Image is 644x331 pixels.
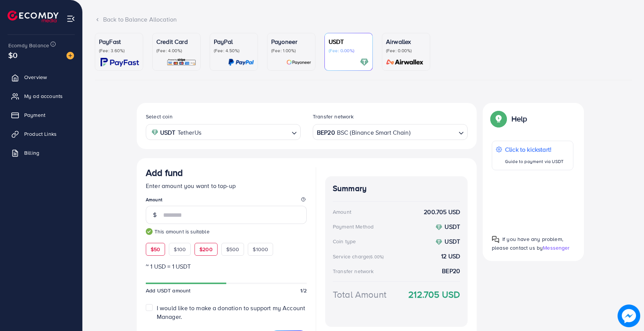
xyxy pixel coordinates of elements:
p: Payoneer [271,37,311,46]
p: Enter amount you want to top-up [146,181,307,190]
span: Messenger [543,244,570,252]
span: $50 [151,246,160,253]
img: card [384,58,426,67]
span: $0 [7,48,19,62]
span: My ad accounts [24,92,63,100]
span: Overview [24,73,47,81]
img: card [286,58,311,67]
p: USDT [329,37,369,46]
span: $500 [226,246,239,253]
a: Billing [6,145,77,160]
span: $100 [174,246,186,253]
img: image [619,306,639,326]
span: $1000 [253,246,268,253]
a: Payment [6,107,77,123]
div: Search for option [313,124,468,140]
p: (Fee: 3.60%) [99,48,139,54]
p: (Fee: 4.00%) [156,48,196,54]
div: Coin type [333,238,356,245]
span: Payment [24,111,45,119]
p: (Fee: 0.00%) [329,48,369,54]
input: Search for option [411,126,456,138]
p: (Fee: 1.00%) [271,48,311,54]
span: $200 [199,246,213,253]
strong: 212.705 USD [408,288,460,301]
strong: BEP20 [442,267,460,275]
img: card [360,58,369,67]
img: card [228,58,254,67]
p: (Fee: 0.00%) [386,48,426,54]
p: Click to kickstart! [505,145,564,154]
div: Payment Method [333,223,374,230]
p: PayPal [214,37,254,46]
div: Service charge [333,253,386,260]
span: I would like to make a donation to support my Account Manager. [157,304,305,321]
img: menu [66,14,75,23]
div: Back to Balance Allocation [95,15,632,24]
strong: USDT [160,127,176,138]
img: logo [8,11,59,22]
strong: 12 USD [441,252,460,261]
p: Guide to payment via USDT [505,157,564,166]
a: My ad accounts [6,89,77,104]
legend: Amount [146,196,307,206]
img: coin [436,224,442,231]
span: Billing [24,149,39,157]
p: PayFast [99,37,139,46]
img: card [167,58,196,67]
span: BSC (Binance Smart Chain) [337,127,411,138]
img: guide [146,228,153,235]
p: Airwallex [386,37,426,46]
div: Search for option [146,124,301,140]
span: TetherUs [178,127,201,138]
img: image [66,52,74,59]
small: (6.00%) [369,254,384,260]
img: Popup guide [492,112,505,126]
img: Popup guide [492,236,499,243]
strong: USDT [445,237,460,246]
p: Help [511,114,527,123]
span: If you have any problem, please contact us by [492,235,563,252]
strong: 200.705 USD [424,208,460,216]
a: Overview [6,70,77,85]
p: ~ 1 USD = 1 USDT [146,262,307,271]
h4: Summary [333,184,460,193]
div: Amount [333,208,351,216]
label: Select coin [146,113,173,120]
a: Product Links [6,126,77,141]
strong: BEP20 [317,127,335,138]
span: Add USDT amount [146,287,190,294]
img: coin [151,129,158,136]
div: Transfer network [333,267,374,275]
p: Credit Card [156,37,196,46]
label: Transfer network [313,113,354,120]
input: Search for option [204,126,289,138]
h3: Add fund [146,167,183,178]
span: Ecomdy Balance [8,42,49,49]
small: This amount is suitable [146,228,307,235]
span: Product Links [24,130,57,138]
img: coin [436,239,442,246]
p: (Fee: 4.50%) [214,48,254,54]
span: 1/2 [300,287,307,294]
div: Total Amount [333,288,386,301]
strong: USDT [445,222,460,231]
img: card [100,58,139,67]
